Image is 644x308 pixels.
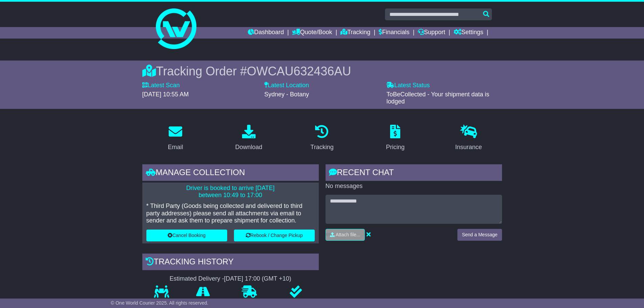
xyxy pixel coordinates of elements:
div: Email [168,143,183,152]
a: Support [418,27,445,39]
span: © One World Courier 2025. All rights reserved. [111,300,209,306]
button: Cancel Booking [146,230,227,241]
label: Latest Scan [142,82,180,89]
a: Dashboard [248,27,284,39]
div: Insurance [455,143,482,152]
span: ToBeCollected - Your shipment data is lodged [386,91,489,105]
a: Pricing [382,122,409,154]
span: OWCAU632436AU [247,64,351,78]
a: Settings [454,27,483,39]
p: No messages [326,183,502,190]
p: * Third Party (Goods being collected and delivered to third party addresses) please send all atta... [146,203,315,224]
div: Manage collection [142,164,319,183]
a: Insurance [451,122,486,154]
label: Latest Location [264,82,309,89]
a: Tracking [340,27,370,39]
span: Sydney - Botany [264,91,309,98]
button: Rebook / Change Pickup [234,230,315,241]
button: Send a Message [457,229,502,241]
a: Email [163,122,187,154]
a: Download [231,122,267,154]
a: Financials [379,27,409,39]
div: Estimated Delivery - [142,275,319,283]
span: [DATE] 10:55 AM [142,91,189,98]
p: Driver is booked to arrive [DATE] between 10:49 to 17:00 [146,185,315,199]
div: Tracking history [142,254,319,272]
div: Download [235,143,262,152]
div: Tracking Order # [142,64,502,78]
label: Latest Status [386,82,430,89]
div: RECENT CHAT [326,164,502,183]
div: [DATE] 17:00 (GMT +10) [224,275,291,283]
a: Quote/Book [292,27,332,39]
a: Tracking [306,122,338,154]
div: Pricing [386,143,405,152]
div: Tracking [310,143,333,152]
